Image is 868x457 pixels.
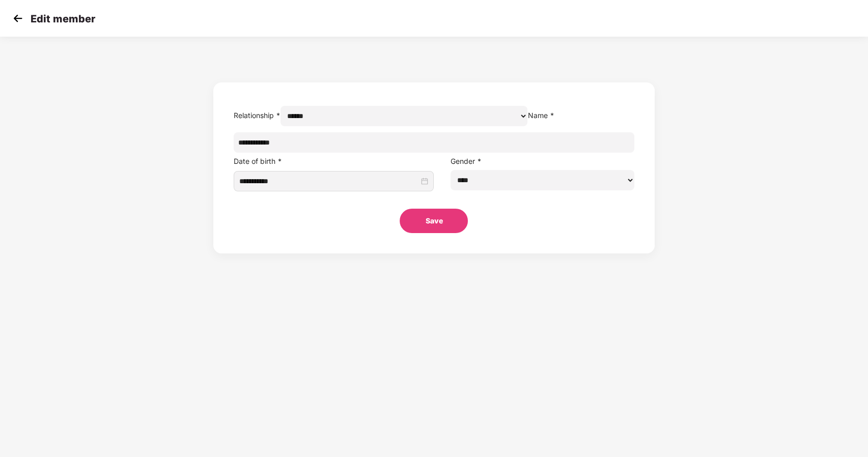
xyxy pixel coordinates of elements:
[234,111,281,120] label: Relationship *
[31,13,95,25] p: Edit member
[527,111,554,120] label: Name *
[234,157,282,165] label: Date of birth *
[451,157,482,165] label: Gender *
[400,209,468,233] button: Save
[10,11,25,26] img: svg+xml;base64,PHN2ZyB4bWxucz0iaHR0cDovL3d3dy53My5vcmcvMjAwMC9zdmciIHdpZHRoPSIzMCIgaGVpZ2h0PSIzMC...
